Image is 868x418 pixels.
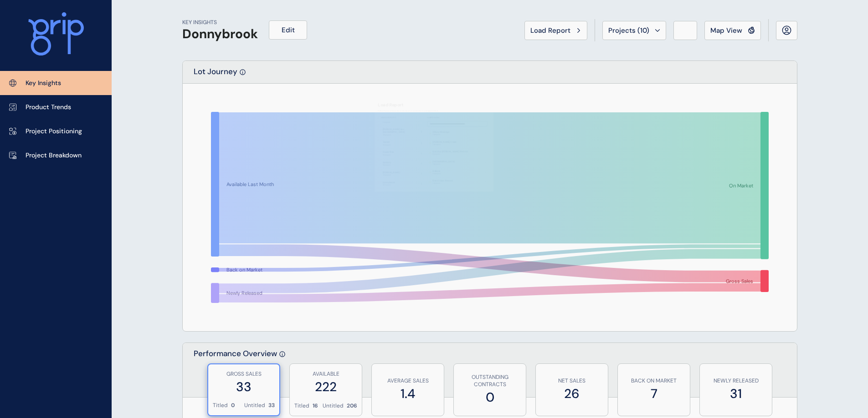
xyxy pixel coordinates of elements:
[458,388,521,406] label: 0
[294,402,309,410] p: Titled
[182,19,258,26] p: KEY INSIGHTS
[294,370,357,378] p: AVAILABLE
[269,20,307,40] button: Edit
[26,127,82,136] p: Project Positioning
[26,79,61,88] p: Key Insights
[194,66,237,83] p: Lot Journey
[182,26,258,42] h1: Donnybrook
[323,402,344,410] p: Untitled
[282,25,295,35] span: Edit
[376,385,439,403] label: 1.4
[244,402,265,409] p: Untitled
[602,21,666,40] button: Projects (10)
[26,103,71,112] p: Product Trends
[313,402,318,410] p: 16
[347,402,357,410] p: 206
[540,377,603,385] p: NET SALES
[213,370,275,378] p: GROSS SALES
[622,385,685,403] label: 7
[294,378,357,396] label: 222
[458,373,521,389] p: OUTSTANDING CONTRACTS
[608,26,649,35] span: Projects ( 10 )
[231,402,235,409] p: 0
[704,377,767,385] p: NEWLY RELEASED
[704,385,767,403] label: 31
[376,377,439,385] p: AVERAGE SALES
[704,21,761,40] button: Map View
[540,385,603,403] label: 26
[213,378,275,396] label: 33
[622,377,685,385] p: BACK ON MARKET
[530,26,570,35] span: Load Report
[268,402,275,409] p: 33
[26,151,82,160] p: Project Breakdown
[213,402,228,409] p: Titled
[710,26,742,35] span: Map View
[524,21,587,40] button: Load Report
[194,348,277,397] p: Performance Overview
